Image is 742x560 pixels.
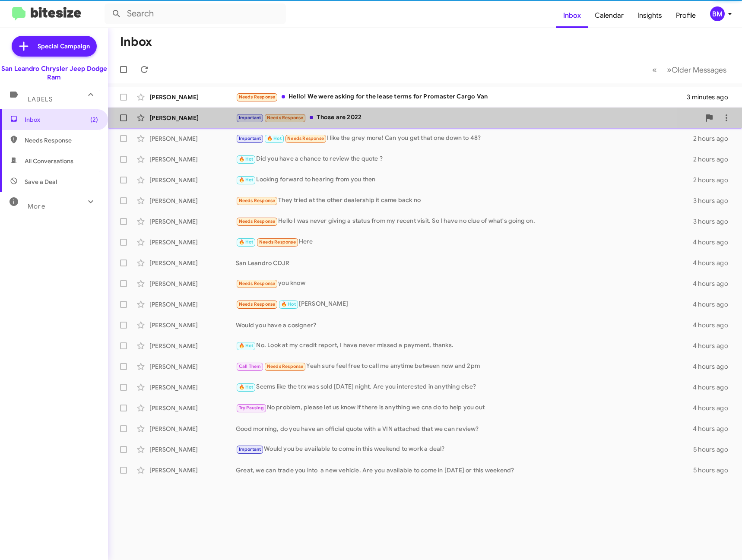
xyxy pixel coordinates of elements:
[236,341,693,351] div: No. Look at my credit report, I have never missed a payment, thanks.
[693,466,735,475] div: 5 hours ago
[149,134,236,143] div: [PERSON_NAME]
[710,6,725,21] div: BM
[236,299,693,309] div: [PERSON_NAME]
[12,36,97,57] a: Special Campaign
[287,136,324,141] span: Needs Response
[669,3,703,28] a: Profile
[693,259,735,267] div: 4 hours ago
[105,3,286,24] input: Search
[588,3,631,28] a: Calendar
[25,136,98,145] span: Needs Response
[693,445,735,454] div: 5 hours ago
[267,136,282,141] span: 🔥 Hot
[149,279,236,288] div: [PERSON_NAME]
[236,466,693,475] div: Great, we can trade you into a new vehicle. Are you available to come in [DATE] or this weekend?
[693,424,735,433] div: 4 hours ago
[693,321,735,329] div: 4 hours ago
[239,115,261,120] span: Important
[662,61,732,79] button: Next
[693,362,735,371] div: 4 hours ago
[25,177,57,186] span: Save a Deal
[647,61,662,79] button: Previous
[236,424,693,433] div: Good morning, do you have an official quote with a VIN attached that we can review?
[236,196,693,206] div: They tried at the other dealership it came back no
[149,259,236,267] div: [PERSON_NAME]
[239,239,254,245] span: 🔥 Hot
[239,218,276,224] span: Needs Response
[239,136,261,141] span: Important
[239,177,254,183] span: 🔥 Hot
[703,6,732,21] button: BM
[149,342,236,350] div: [PERSON_NAME]
[239,94,276,100] span: Needs Response
[667,64,672,75] span: »
[236,321,693,329] div: Would you have a cosigner?
[149,114,236,122] div: [PERSON_NAME]
[149,383,236,392] div: [PERSON_NAME]
[239,343,254,348] span: 🔥 Hot
[693,279,735,288] div: 4 hours ago
[236,278,693,288] div: you know
[239,156,254,162] span: 🔥 Hot
[267,364,304,369] span: Needs Response
[149,238,236,247] div: [PERSON_NAME]
[693,196,735,205] div: 3 hours ago
[149,300,236,309] div: [PERSON_NAME]
[556,3,588,28] a: Inbox
[239,405,264,411] span: Try Pausing
[120,35,152,49] h1: Inbox
[267,115,304,120] span: Needs Response
[687,93,735,101] div: 3 minutes ago
[236,216,693,226] div: Hello I was never giving a status from my recent visit. So I have no clue of what's going on.
[149,176,236,184] div: [PERSON_NAME]
[631,3,669,28] a: Insights
[239,364,261,369] span: Call Them
[693,404,735,412] div: 4 hours ago
[693,300,735,309] div: 4 hours ago
[236,113,701,123] div: Those are 2022
[239,446,261,452] span: Important
[236,361,693,371] div: Yeah sure feel free to call me anytime between now and 2pm
[149,155,236,164] div: [PERSON_NAME]
[647,61,732,79] nav: Page navigation example
[149,466,236,475] div: [PERSON_NAME]
[38,42,90,51] span: Special Campaign
[236,444,693,454] div: Would you be available to come in this weekend to work a deal?
[239,198,276,203] span: Needs Response
[672,65,726,75] span: Older Messages
[90,115,98,124] span: (2)
[281,301,296,307] span: 🔥 Hot
[149,93,236,101] div: [PERSON_NAME]
[149,196,236,205] div: [PERSON_NAME]
[236,92,687,102] div: Hello! We were asking for the lease terms for Promaster Cargo Van
[149,217,236,226] div: [PERSON_NAME]
[28,202,45,210] span: More
[149,424,236,433] div: [PERSON_NAME]
[236,133,693,143] div: I like the grey more! Can you get that one down to 48?
[239,301,276,307] span: Needs Response
[236,259,693,267] div: San Leandro CDJR
[149,362,236,371] div: [PERSON_NAME]
[149,445,236,454] div: [PERSON_NAME]
[236,175,693,185] div: Looking forward to hearing from you then
[693,383,735,392] div: 4 hours ago
[236,237,693,247] div: Here
[239,384,254,390] span: 🔥 Hot
[693,342,735,350] div: 4 hours ago
[693,176,735,184] div: 2 hours ago
[259,239,296,245] span: Needs Response
[149,404,236,412] div: [PERSON_NAME]
[149,321,236,329] div: [PERSON_NAME]
[693,155,735,164] div: 2 hours ago
[25,115,98,124] span: Inbox
[693,134,735,143] div: 2 hours ago
[28,95,53,103] span: Labels
[25,157,73,165] span: All Conversations
[236,154,693,164] div: Did you have a chance to review the quote ?
[239,281,276,286] span: Needs Response
[236,382,693,392] div: Seems like the trx was sold [DATE] night. Are you interested in anything else?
